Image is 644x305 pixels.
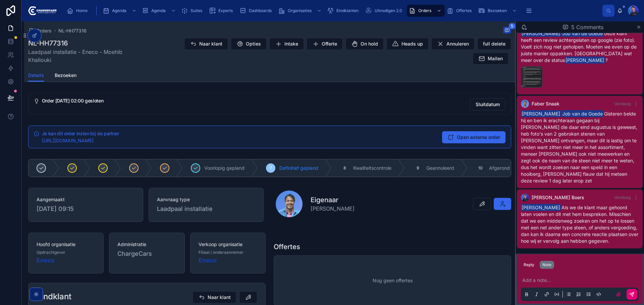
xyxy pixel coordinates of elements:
[521,204,561,211] span: [PERSON_NAME]
[503,27,511,35] button: 5
[42,131,437,136] h5: Je kan dit order inzien bij de partner
[336,8,359,13] span: Eindklanten
[199,250,244,255] span: Filiaal / onderaannemer
[208,294,231,301] span: Naar klant
[470,98,505,110] button: Sluitdatum
[65,5,92,17] a: Home
[42,138,94,143] a: [URL][DOMAIN_NAME]
[373,277,413,284] span: Nog geen offertes
[532,100,559,107] span: Faber Snaak
[204,165,245,171] span: Voorlopig gepland
[521,30,561,37] span: [PERSON_NAME]
[284,41,298,47] span: Intake
[446,41,469,47] span: Annuleren
[521,30,637,63] span: deze klant heeft een review achtergelaten op google (zie foto). Voelt zich nog niet geholpen. Moe...
[322,41,337,47] span: Offerte
[508,23,516,29] span: 5
[231,38,267,50] button: Opties
[157,196,255,203] span: Aanvraag type
[288,8,312,13] span: Organisaties
[27,5,57,16] img: App logo
[246,41,261,47] span: Opties
[37,241,95,248] span: Hoofd organisatie
[55,72,76,79] span: Bezoeken
[28,27,52,34] a: Orders
[375,8,402,13] span: Uitnodigen 2.0
[101,5,140,17] a: Agenda
[62,3,602,18] div: scrollable content
[417,165,419,171] span: 9
[418,8,431,13] span: Orders
[28,72,44,79] span: Details
[476,101,500,108] span: Sluitdatum
[456,8,472,13] span: Offertes
[571,23,603,31] span: 5 Comments
[363,5,407,17] a: Uitnodigen 2.0
[28,69,44,82] a: Details
[445,5,476,17] a: Offertes
[442,131,505,143] button: Open externe order
[157,204,213,214] span: Laadpaal installatie
[521,205,638,244] span: Als we de klant maar gehoord laten voelen en dit met hem bespreken. Misschien dat we een middenwe...
[279,165,318,171] span: Definitief gepland
[561,110,603,117] span: Job van de Goede
[325,5,363,17] a: Eindklanten
[521,111,637,183] span: Gisteren belde hij en ben ik erachteraan gegaan bij [PERSON_NAME] die daar eind augustus is gewee...
[565,57,605,64] span: [PERSON_NAME]
[184,38,228,50] button: Naar klant
[117,241,176,248] span: Administratie
[386,38,429,50] button: Heads up
[488,8,507,13] span: Bezoeken
[311,195,355,205] h1: Eigenaar
[361,41,378,47] span: On hold
[532,194,584,201] span: [PERSON_NAME] Boers
[311,205,355,213] span: [PERSON_NAME]
[37,256,55,265] span: Eneco
[343,165,346,171] span: 8
[426,165,454,171] span: Geannuleerd
[521,261,537,269] button: Reply
[112,8,126,13] span: Agenda
[36,27,52,34] span: Orders
[207,5,237,17] a: Exports
[117,249,152,258] span: ChargeCars
[431,38,475,50] button: Annuleren
[270,165,272,171] span: 7
[345,38,384,50] button: On hold
[199,256,217,265] a: Eneco
[276,5,325,17] a: Organisaties
[269,38,304,50] button: Intake
[307,38,343,50] button: Offerte
[407,5,445,17] a: Orders
[489,165,510,171] span: Afgerond
[488,55,503,62] span: Mailen
[191,8,202,13] span: Suites
[478,165,483,171] span: 10
[540,261,554,269] button: Note
[521,110,561,117] span: [PERSON_NAME]
[483,41,505,47] span: full delete
[249,8,272,13] span: Dashboards
[140,5,179,17] a: Agenda
[193,291,236,303] button: Naar klant
[37,204,135,214] span: [DATE] 09:15
[477,38,511,50] button: full delete
[353,165,391,171] span: Kwaliteitscontrole
[37,250,65,255] span: Opdrachtgever
[199,41,222,47] span: Naar klant
[218,8,233,13] span: Exports
[614,101,631,106] span: Vandaag
[401,41,423,47] span: Heads up
[199,241,257,248] span: Verkoop organisatie
[614,195,631,200] span: Vandaag
[151,8,166,13] span: Agenda
[58,27,87,34] a: NL-HH77316
[542,262,551,268] div: Note
[55,69,76,83] a: Bezoeken
[37,291,71,302] h2: Eindklant
[28,39,145,48] h1: NL-HH77316
[476,5,520,17] a: Bezoeken
[237,5,276,17] a: Dashboards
